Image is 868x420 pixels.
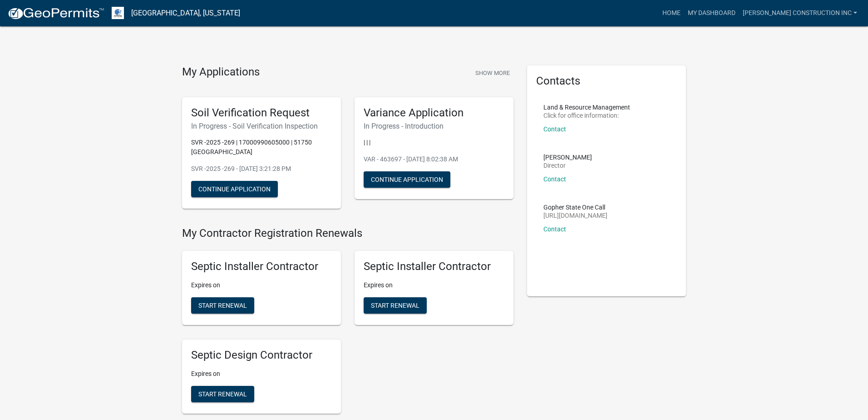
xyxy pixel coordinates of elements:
p: [PERSON_NAME] [543,154,592,160]
p: SVR -2025 -269 - [DATE] 3:21:28 PM [191,164,332,174]
p: [URL][DOMAIN_NAME] [543,212,607,219]
a: Contact [543,225,566,233]
p: Director [543,162,592,169]
p: Gopher State One Call [543,204,607,210]
a: My Dashboard [684,5,739,22]
button: Continue Application [364,171,450,188]
h6: In Progress - Soil Verification Inspection [191,122,332,130]
p: | | | [364,138,504,147]
button: Start Renewal [191,297,254,314]
a: [PERSON_NAME] CONSTRUCTION INC [739,5,861,22]
button: Continue Application [191,181,278,197]
a: Contact [543,175,566,183]
p: SVR -2025 -269 | 17000990605000 | 51750 [GEOGRAPHIC_DATA] [191,138,332,157]
button: Show More [472,65,513,80]
button: Start Renewal [191,386,254,402]
a: Contact [543,125,566,133]
h5: Soil Verification Request [191,106,332,120]
p: VAR - 463697 - [DATE] 8:02:38 AM [364,155,504,164]
p: Land & Resource Management [543,104,630,110]
span: Start Renewal [371,302,419,309]
h5: Variance Application [364,106,504,120]
h5: Septic Design Contractor [191,349,332,362]
a: Home [659,5,684,22]
p: Click for office information: [543,112,630,119]
h4: My Contractor Registration Renewals [182,227,513,240]
span: Start Renewal [198,390,247,397]
button: Start Renewal [364,297,427,314]
a: [GEOGRAPHIC_DATA], [US_STATE] [131,5,240,21]
p: Expires on [191,280,332,290]
h5: Contacts [536,75,677,88]
span: Start Renewal [198,302,247,309]
h5: Septic Installer Contractor [191,260,332,273]
img: Otter Tail County, Minnesota [112,7,124,19]
p: Expires on [191,369,332,379]
h4: My Applications [182,65,260,79]
p: Expires on [364,280,504,290]
h6: In Progress - Introduction [364,122,504,130]
h5: Septic Installer Contractor [364,260,504,273]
